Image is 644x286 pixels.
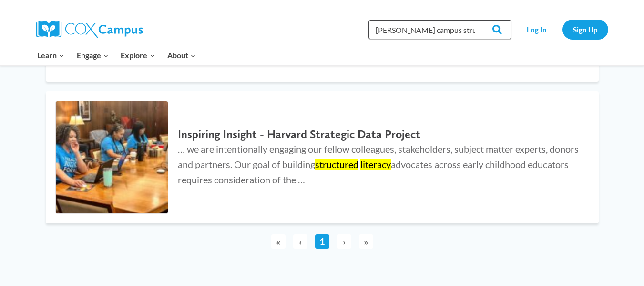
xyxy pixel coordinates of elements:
button: Child menu of Engage [71,45,115,65]
a: Sign Up [562,20,608,39]
img: Cox Campus [36,21,143,38]
input: Search Cox Campus [368,20,511,39]
span: « [271,234,286,249]
img: Inspiring Insight - Harvard Strategic Data Project [56,101,168,214]
a: 1 [315,234,329,249]
h2: Inspiring Insight - Harvard Strategic Data Project [178,127,579,141]
button: Child menu of Learn [31,45,71,65]
span: ‹ [293,234,307,249]
nav: Secondary Navigation [516,20,608,39]
button: Child menu of Explore [115,45,162,65]
span: … we are intentionally engaging our fellow colleagues, stakeholders, subject matter experts, dono... [178,143,579,185]
mark: structured [315,159,358,170]
nav: Primary Navigation [31,45,202,65]
a: Inspiring Insight - Harvard Strategic Data Project Inspiring Insight - Harvard Strategic Data Pro... [46,91,599,224]
button: Child menu of About [161,45,202,65]
a: Log In [516,20,558,39]
mark: literacy [360,159,391,170]
span: » [359,234,373,249]
span: › [337,234,351,249]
